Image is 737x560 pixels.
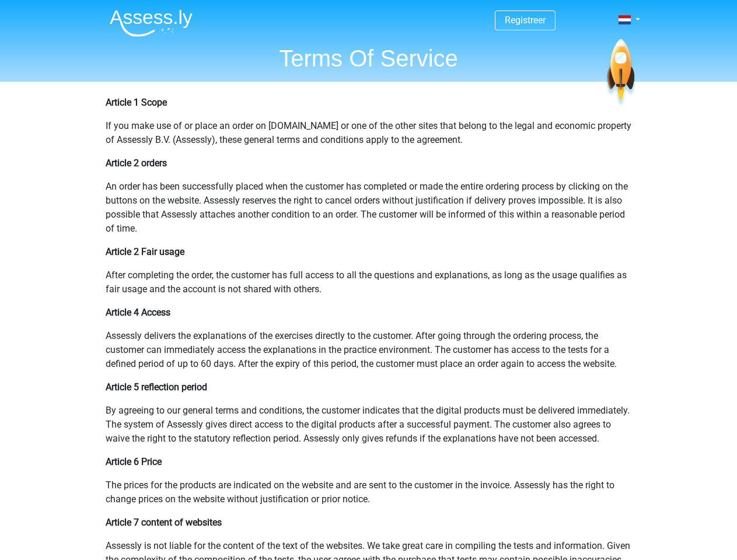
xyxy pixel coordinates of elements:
a: Registreer [505,15,546,26]
b: Article 6 Price [106,456,162,467]
b: Article 7 content of websites [106,517,222,528]
p: The prices for the products are indicated on the website and are sent to the customer in the invo... [106,478,632,506]
b: Article 2 orders [106,157,167,169]
p: By agreeing to our general terms and conditions, the customer indicates that the digital products... [106,404,632,446]
img: spaceship.7d73109d6933.svg [605,39,637,107]
b: Article 4 Access [106,307,170,318]
p: After completing the order, the customer has full access to all the questions and explanations, a... [106,268,632,296]
p: Assessly delivers the explanations of the exercises directly to the customer. After going through... [106,329,632,371]
p: An order has been successfully placed when the customer has completed or made the entire ordering... [106,180,632,236]
img: Assessly [110,9,193,37]
b: Article 5 reflection period [106,381,207,393]
b: Article 1 Scope [106,97,167,108]
p: If you make use of or place an order on [DOMAIN_NAME] or one of the other sites that belong to th... [106,119,632,147]
b: Article 2 Fair usage [106,246,184,257]
h1: Terms Of Service [100,44,637,72]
